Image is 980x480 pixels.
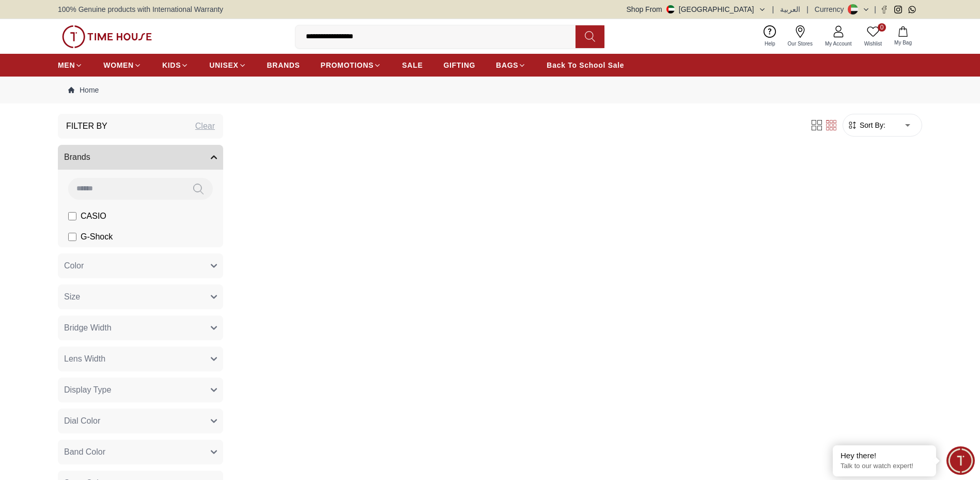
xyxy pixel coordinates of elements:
div: Clear [195,120,215,132]
button: Shop From[GEOGRAPHIC_DATA] [627,4,766,14]
span: BRANDS [267,60,300,70]
button: Brands [58,145,223,170]
span: Bridge Width [64,322,112,334]
button: My Bag [888,24,918,49]
span: My Bag [890,39,916,47]
a: MEN [58,56,83,74]
a: Facebook [880,6,888,13]
span: MEN [58,60,75,70]
a: Help [758,23,782,50]
span: Lens Width [64,353,105,365]
span: 100% Genuine products with International Warranty [58,4,223,14]
button: Color [58,253,223,278]
div: Chat Widget [946,446,975,475]
div: Hey there! [841,451,928,461]
span: Size [64,291,80,303]
a: Our Stores [782,23,819,50]
span: CASIO [81,210,106,222]
span: WOMEN [103,60,134,70]
span: Color [64,260,84,272]
a: UNISEX [209,56,246,74]
a: Back To School Sale [547,56,624,74]
a: BRANDS [267,56,300,74]
button: Bridge Width [58,316,223,340]
img: ... [62,25,152,48]
a: Instagram [894,6,902,13]
span: KIDS [162,60,181,70]
img: United Arab Emirates [666,5,675,13]
button: Sort By: [847,120,885,130]
span: G-Shock [81,231,113,243]
a: Home [68,85,99,95]
button: Dial Color [58,409,223,433]
span: Brands [64,151,90,163]
a: Whatsapp [908,6,916,13]
span: Sort By: [858,120,885,130]
span: Help [760,40,780,48]
span: 0 [878,23,886,32]
span: Our Stores [784,40,817,48]
h3: Filter By [66,120,107,132]
button: العربية [780,4,800,14]
span: | [806,4,808,14]
span: BAGS [496,60,518,70]
span: Band Color [64,446,105,458]
span: PROMOTIONS [321,60,374,70]
button: Display Type [58,378,223,402]
input: CASIO [68,212,76,220]
a: KIDS [162,56,189,74]
span: My Account [821,40,856,48]
span: UNISEX [209,60,238,70]
nav: Breadcrumb [58,77,922,103]
a: GIFTING [443,56,475,74]
div: Currency [815,4,848,14]
span: Display Type [64,384,111,396]
button: Band Color [58,440,223,464]
button: Lens Width [58,347,223,371]
a: 0Wishlist [858,23,888,50]
a: WOMEN [103,56,142,74]
span: Wishlist [860,40,886,48]
span: GIFTING [443,60,475,70]
p: Talk to our watch expert! [841,462,928,471]
span: | [874,4,876,14]
span: Back To School Sale [547,60,624,70]
a: BAGS [496,56,526,74]
span: Dial Color [64,415,100,427]
span: | [772,4,774,14]
button: Size [58,284,223,309]
input: G-Shock [68,233,76,241]
a: PROMOTIONS [321,56,382,74]
a: SALE [402,56,423,74]
span: SALE [402,60,423,70]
